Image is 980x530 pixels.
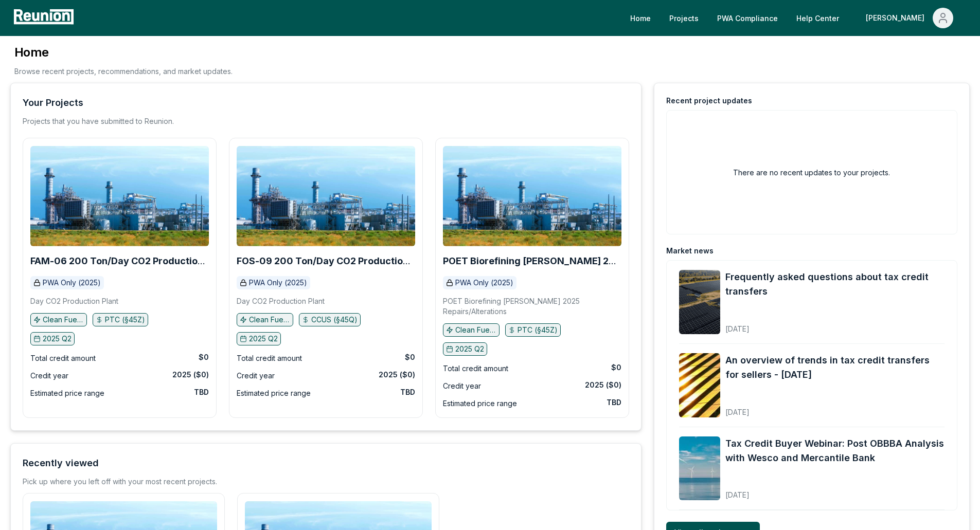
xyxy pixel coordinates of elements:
a: Help Center [788,8,847,28]
p: Day CO2 Production Plant [237,296,325,306]
p: Clean Fuel Production [249,315,290,325]
div: Market news [666,246,714,256]
p: Day CO2 Production Plant [30,296,118,306]
div: Credit year [30,370,68,382]
a: Frequently asked questions about tax credit transfers [725,270,945,299]
a: Tax Credit Buyer Webinar: Post OBBBA Analysis with Wesco and Mercantile Bank [725,436,945,465]
div: 2025 ($0) [172,370,209,380]
a: Projects [661,8,707,28]
div: $0 [611,362,621,373]
div: [DATE] [725,399,945,417]
div: Estimated price range [443,397,517,410]
p: 2025 Q2 [455,344,484,354]
img: POET Biorefining Preston 2025 Repairs/Alterations [443,146,621,246]
b: FAM-06 200 Ton/Day CO2 Production Plant [30,255,205,277]
b: POET Biorefining [PERSON_NAME] 2025 Repairs/Alterations [443,255,621,277]
div: $0 [199,352,209,362]
p: CCUS (§45Q) [311,315,358,325]
h2: There are no recent updates to your projects. [733,167,890,178]
p: 2025 Q2 [249,334,278,344]
p: PWA Only (2025) [455,278,513,288]
p: Browse recent projects, recommendations, and market updates. [14,66,233,77]
nav: Main [622,8,970,28]
div: Credit year [237,370,275,382]
p: PWA Only (2025) [43,278,101,288]
p: PTC (§45Z) [518,325,558,335]
div: Total credit amount [237,352,302,364]
p: PWA Only (2025) [249,278,307,288]
div: Estimated price range [237,387,311,399]
p: Clean Fuel Production [43,315,84,325]
img: Frequently asked questions about tax credit transfers [679,270,720,334]
img: FOS-09 200 Ton/Day CO2 Production Plant [237,146,415,246]
div: Pick up where you left off with your most recent projects. [23,477,217,487]
div: 2025 ($0) [379,370,415,380]
a: An overview of trends in tax credit transfers for sellers - [DATE] [725,353,945,382]
div: TBD [607,397,621,408]
a: Home [622,8,659,28]
button: 2025 Q2 [443,342,487,356]
button: Clean Fuel Production [237,313,293,326]
div: Your Projects [23,96,83,110]
div: Estimated price range [30,387,104,399]
div: [PERSON_NAME] [866,8,929,28]
img: An overview of trends in tax credit transfers for sellers - September 2025 [679,353,720,417]
p: 2025 Q2 [43,334,72,344]
img: FAM-06 200 Ton/Day CO2 Production Plant [30,146,209,246]
div: Total credit amount [30,352,96,364]
div: Total credit amount [443,362,508,375]
div: Recent project updates [666,96,752,106]
button: Clean Fuel Production [443,323,500,337]
button: [PERSON_NAME] [858,8,961,28]
a: FAM-06 200 Ton/Day CO2 Production Plant [30,256,209,266]
p: Projects that you have submitted to Reunion. [23,116,174,126]
div: $0 [405,352,415,362]
a: POET Biorefining [PERSON_NAME] 2025 Repairs/Alterations [443,256,621,266]
button: Clean Fuel Production [30,313,87,326]
button: 2025 Q2 [30,332,75,345]
div: TBD [194,387,209,397]
div: Credit year [443,380,481,392]
a: FOS-09 200 Ton/Day CO2 Production Plant [237,256,415,266]
div: TBD [400,387,415,397]
p: PTC (§45Z) [105,315,145,325]
div: [DATE] [725,316,945,334]
b: FOS-09 200 Ton/Day CO2 Production Plant [237,255,411,277]
p: POET Biorefining [PERSON_NAME] 2025 Repairs/Alterations [443,296,621,317]
button: 2025 Q2 [237,332,281,345]
p: Clean Fuel Production [455,325,496,335]
a: PWA Compliance [709,8,786,28]
div: Recently viewed [23,456,99,470]
div: [DATE] [725,482,945,500]
div: 2025 ($0) [585,380,621,390]
img: Tax Credit Buyer Webinar: Post OBBBA Analysis with Wesco and Mercantile Bank [679,436,720,501]
h3: Home [14,44,233,61]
